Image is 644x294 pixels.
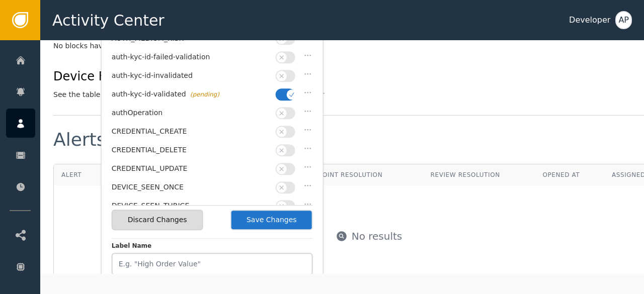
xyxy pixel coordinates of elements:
[112,89,271,100] div: auth-kyc-id-validated
[569,14,610,26] div: Developer
[423,164,535,185] th: Review Resolution
[112,108,271,118] div: authOperation
[54,164,101,185] th: Alert
[190,91,219,98] span: (pending)
[53,131,137,149] div: Alerts (0)
[53,89,324,100] div: See the table below for details on device flags associated with this customer
[53,67,324,85] div: Device Flags (2)
[52,9,165,32] span: Activity Center
[615,11,632,29] button: AP
[112,145,271,155] div: CREDENTIAL_DELETE
[112,52,271,62] div: auth-kyc-id-failed-validation
[230,210,313,230] button: Save Changes
[112,182,271,192] div: DEVICE_SEEN_ONCE
[535,164,604,185] th: Opened At
[112,126,271,137] div: CREDENTIAL_CREATE
[112,210,203,230] button: Discard Changes
[112,163,271,174] div: CREDENTIAL_UPDATE
[112,241,313,253] label: Label Name
[112,33,271,44] div: AUTH_MEDIUM_RISK
[289,164,423,185] th: Checkpoint Resolution
[112,70,271,81] div: auth-kyc-id-invalidated
[112,253,313,275] input: E.g. "High Order Value"
[112,201,271,211] div: DEVICE_SEEN_THRICE
[352,229,403,244] div: No results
